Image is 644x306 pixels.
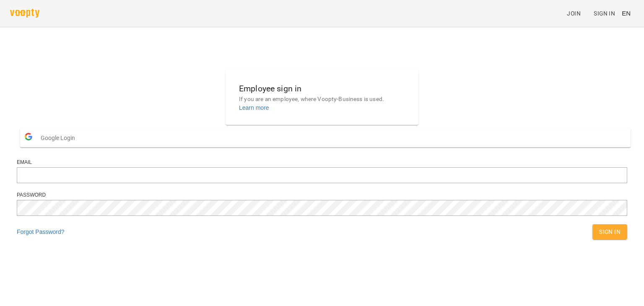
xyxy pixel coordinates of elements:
span: Join [567,8,581,18]
a: Forgot Password? [17,228,65,235]
h6: Employee sign in [239,82,405,95]
img: voopty.png [10,9,39,18]
button: Sign In [592,224,627,239]
span: EN [622,9,631,18]
a: Join [563,6,590,21]
a: Sign In [590,6,618,21]
div: Password [17,192,627,199]
button: Google Login [20,128,631,147]
button: EN [618,5,634,21]
div: Email [17,159,627,166]
button: Employee sign inIf you are an employee, where Voopty-Business is used.Learn more [232,75,412,119]
a: Learn more [239,104,269,111]
span: Sign In [599,227,621,237]
p: If you are an employee, where Voopty-Business is used. [239,95,405,104]
span: Google Login [41,130,79,146]
span: Sign In [594,8,615,18]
